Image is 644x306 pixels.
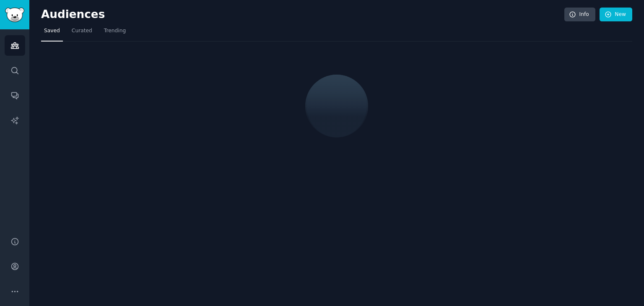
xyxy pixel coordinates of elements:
[44,27,60,35] span: Saved
[5,8,24,22] img: GummySearch logo
[69,24,95,41] a: Curated
[104,27,126,35] span: Trending
[41,24,63,41] a: Saved
[564,8,595,22] a: Info
[41,8,564,21] h2: Audiences
[72,27,92,35] span: Curated
[600,8,632,22] a: New
[101,24,129,41] a: Trending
